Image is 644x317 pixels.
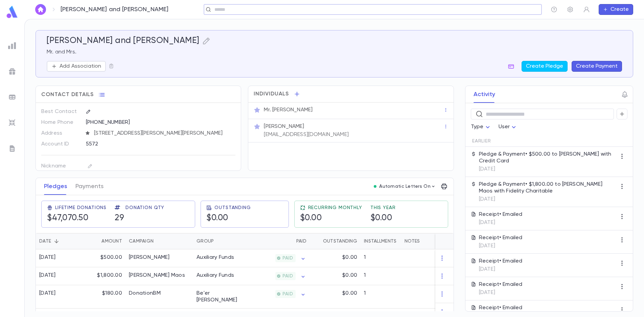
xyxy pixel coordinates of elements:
h5: $0.00 [370,213,392,223]
p: Receipt • Emailed [479,211,523,218]
div: [DATE] [39,290,56,297]
img: home_white.a664292cf8c1dea59945f0da9f25487c.svg [37,7,45,12]
button: Create [599,4,633,15]
p: [PERSON_NAME] and [PERSON_NAME] [61,6,169,13]
div: 1 [361,267,401,285]
div: Auxiliary Funds [197,272,234,279]
button: Add Association [47,61,106,72]
div: Notes [405,233,420,249]
div: $500.00 [82,249,125,267]
img: logo [5,5,19,19]
span: Contact Details [41,91,94,98]
p: Receipt • Emailed [479,304,523,311]
div: Group [197,233,214,249]
img: letters_grey.7941b92b52307dd3b8a917253454ce1c.svg [8,144,16,153]
h5: [PERSON_NAME] and [PERSON_NAME] [47,36,200,46]
div: $1,800.00 [82,267,125,285]
div: Date [36,233,82,249]
p: Receipt • Emailed [479,281,523,288]
p: [DATE] [479,196,617,203]
div: Notes [401,233,486,249]
div: Axelrod [129,254,170,261]
div: Paid [296,233,306,249]
button: Payments [75,178,103,195]
div: [PHONE_NUMBER] [86,117,235,127]
h5: $47,070.50 [47,213,88,223]
img: reports_grey.c525e4749d1bce6a11f5fe2a8de1b229.svg [8,42,16,50]
div: Campaign [129,233,154,249]
div: Amount [101,233,122,249]
span: PAID [280,255,296,261]
p: Add Association [60,63,101,70]
p: Mr. and Mrs. [47,49,622,55]
h5: $0.00 [206,213,228,223]
div: Type [471,120,492,134]
button: Create Pledge [522,61,568,72]
div: Outstanding [323,233,357,249]
button: Sort [51,236,62,247]
p: Automatic Letters On [379,184,431,189]
p: Address [41,128,80,139]
p: $0.00 [342,272,357,279]
div: 1 [361,249,401,267]
div: $180.00 [82,285,125,309]
span: Individuals [254,91,289,97]
p: $0.00 [342,254,357,261]
div: User [499,120,518,134]
p: Pledge & Payment • $1,800.00 to [PERSON_NAME] Maos with Fidelity Charitable [479,181,617,195]
div: Sharay Maos [129,272,185,279]
div: 5572 [86,139,203,149]
span: Earlier [472,138,491,144]
span: PAID [280,273,296,279]
p: Receipt • Emailed [479,234,523,241]
span: Lifetime Donations [55,205,107,210]
div: Be'er Miriam [197,290,240,303]
img: batches_grey.339ca447c9d9533ef1741baa751efc33.svg [8,93,16,101]
p: [DATE] [479,266,523,273]
p: $0.00 [342,290,357,297]
img: campaigns_grey.99e729a5f7ee94e3726e6486bddda8f1.svg [8,67,16,75]
div: Installments [364,233,396,249]
span: Donation Qty [125,205,164,210]
button: Create Payment [572,61,622,72]
div: Date [39,233,51,249]
div: Auxiliary Funds [197,254,234,261]
p: [EMAIL_ADDRESS][DOMAIN_NAME] [264,131,348,138]
button: Pledges [44,178,67,195]
p: [DATE] [479,219,523,226]
span: [STREET_ADDRESS][PERSON_NAME][PERSON_NAME] [91,130,236,137]
p: [DATE] [479,243,523,249]
p: Pledge & Payment • $500.00 to [PERSON_NAME] with Credit Card [479,151,617,164]
p: Receipt • Emailed [479,258,523,265]
div: 1 [361,285,401,309]
span: Type [471,124,484,130]
p: Account ID [41,139,80,150]
p: Nickname [41,161,80,172]
div: [DATE] [39,272,56,279]
h5: 29 [115,213,124,223]
div: Campaign [125,233,193,249]
button: Automatic Letters On [371,182,439,191]
span: User [499,124,510,130]
button: Activity [474,86,495,103]
div: Group [193,233,244,249]
div: Amount [82,233,125,249]
h5: $0.00 [300,213,322,223]
div: DonationBM [129,290,161,297]
p: Best Contact [41,106,80,117]
span: Outstanding [214,205,251,210]
span: This Year [370,205,396,210]
p: Mr. [PERSON_NAME] [264,107,313,113]
p: [DATE] [479,289,523,296]
img: imports_grey.530a8a0e642e233f2baf0ef88e8c9fcb.svg [8,119,16,127]
p: [PERSON_NAME] [264,123,304,130]
span: Recurring Monthly [308,205,362,210]
p: [DATE] [479,166,617,173]
p: Home Phone [41,117,80,128]
div: [DATE] [39,254,56,261]
div: Outstanding [310,233,361,249]
div: Installments [361,233,401,249]
span: PAID [280,291,296,297]
div: Paid [244,233,310,249]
